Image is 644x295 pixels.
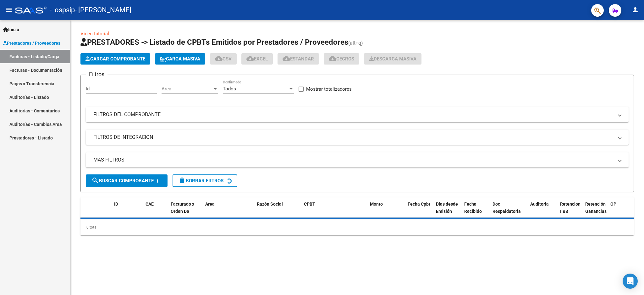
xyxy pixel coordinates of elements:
[162,86,212,92] span: Area
[530,201,549,207] span: Auditoria
[324,53,359,65] button: Gecros
[86,130,629,145] mat-expansion-panel-header: FILTROS DE INTEGRACION
[329,55,336,62] mat-icon: cloud_download
[3,26,19,33] span: Inicio
[215,55,223,62] mat-icon: cloud_download
[246,55,254,62] mat-icon: cloud_download
[80,53,150,65] button: Cargar Comprobante
[364,53,421,65] app-download-masive: Descarga masiva de comprobantes (adjuntos)
[114,201,118,207] span: ID
[5,6,13,14] mat-icon: menu
[93,134,614,141] mat-panel-title: FILTROS DE INTEGRACION
[80,38,348,47] span: PRESTADORES -> Listado de CPBTs Emitidos por Prestadores / Proveedores
[160,56,200,62] span: Carga Masiva
[283,56,314,62] span: Estandar
[560,201,581,214] span: Retencion IIBB
[86,107,629,122] mat-expansion-panel-header: FILTROS DEL COMPROBANTE
[369,56,416,62] span: Descarga Masiva
[364,53,421,65] button: Descarga Masiva
[278,53,319,65] button: Estandar
[306,85,352,93] span: Mostrar totalizadores
[585,201,607,214] span: Retención Ganancias
[143,197,168,225] datatable-header-cell: CAE
[304,201,315,207] span: CPBT
[246,56,268,62] span: EXCEL
[205,201,215,207] span: Area
[86,174,168,187] button: Buscar Comprobante
[583,197,608,225] datatable-header-cell: Retención Ganancias
[50,3,75,17] span: - ospsip
[91,178,154,184] span: Buscar Comprobante
[80,31,109,37] a: Video tutorial
[329,56,354,62] span: Gecros
[623,274,638,289] div: Open Intercom Messenger
[405,197,433,225] datatable-header-cell: Fecha Cpbt
[490,197,528,225] datatable-header-cell: Doc Respaldatoria
[462,197,490,225] datatable-header-cell: Fecha Recibido
[408,201,430,207] span: Fecha Cpbt
[493,201,521,214] span: Doc Respaldatoria
[93,156,614,163] mat-panel-title: MAS FILTROS
[80,219,634,235] div: 0 total
[370,201,383,207] span: Monto
[178,178,223,184] span: Borrar Filtros
[348,40,363,46] span: (alt+q)
[367,197,405,225] datatable-header-cell: Monto
[223,86,236,92] span: Todos
[558,197,583,225] datatable-header-cell: Retencion IIBB
[203,197,245,225] datatable-header-cell: Area
[155,53,205,65] button: Carga Masiva
[257,201,283,207] span: Razón Social
[254,197,301,225] datatable-header-cell: Razón Social
[301,197,367,225] datatable-header-cell: CPBT
[146,201,154,207] span: CAE
[3,40,60,47] span: Prestadores / Proveedores
[85,56,145,62] span: Cargar Comprobante
[464,201,482,214] span: Fecha Recibido
[215,56,232,62] span: CSV
[210,53,237,65] button: CSV
[75,3,131,17] span: - [PERSON_NAME]
[178,177,186,184] mat-icon: delete
[283,55,290,62] mat-icon: cloud_download
[86,152,629,167] mat-expansion-panel-header: MAS FILTROS
[93,111,614,118] mat-panel-title: FILTROS DEL COMPROBANTE
[112,197,143,225] datatable-header-cell: ID
[173,174,237,187] button: Borrar Filtros
[436,201,458,214] span: Días desde Emisión
[631,6,639,14] mat-icon: person
[610,201,616,207] span: OP
[528,197,558,225] datatable-header-cell: Auditoria
[171,201,194,214] span: Facturado x Orden De
[86,70,107,79] h3: Filtros
[433,197,462,225] datatable-header-cell: Días desde Emisión
[91,177,99,184] mat-icon: search
[608,197,633,225] datatable-header-cell: OP
[168,197,203,225] datatable-header-cell: Facturado x Orden De
[241,53,273,65] button: EXCEL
